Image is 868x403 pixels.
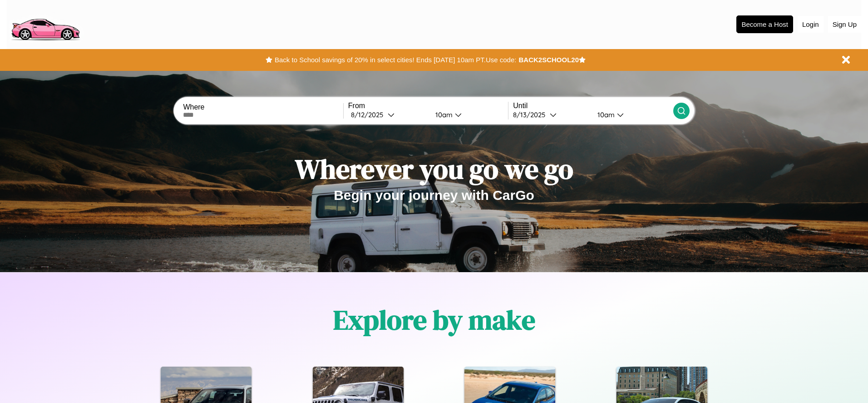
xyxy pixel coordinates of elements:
button: Back to School savings of 20% in select cities! Ends [DATE] 10am PT.Use code: [272,54,518,66]
button: Sign Up [828,16,861,33]
label: From [348,102,508,110]
div: 8 / 13 / 2025 [513,110,550,119]
div: 10am [593,110,617,119]
label: Where [183,103,343,111]
button: Login [798,16,824,33]
button: 10am [428,110,508,119]
b: BACK2SCHOOL20 [518,56,579,64]
div: 10am [431,110,455,119]
img: logo [7,5,84,43]
div: 8 / 12 / 2025 [351,110,388,119]
button: 8/12/2025 [348,110,428,119]
button: Become a Host [736,15,793,33]
button: 10am [590,110,673,119]
label: Until [513,102,673,110]
h1: Explore by make [333,301,535,338]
